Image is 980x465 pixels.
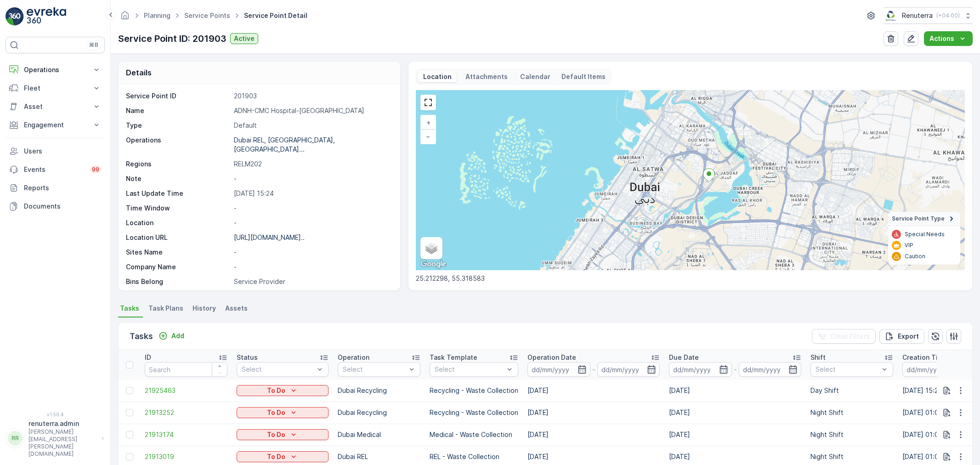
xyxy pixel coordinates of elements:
button: To Do [237,407,329,418]
button: RRrenuterra.admin[PERSON_NAME][EMAIL_ADDRESS][PERSON_NAME][DOMAIN_NAME] [6,419,105,458]
p: - [734,364,737,375]
p: ADNH-CMC Hospital-[GEOGRAPHIC_DATA] [234,106,391,115]
p: To Do [267,408,285,417]
summary: Service Point Type [888,212,960,226]
p: Type [126,121,230,130]
a: Zoom Out [421,130,435,143]
a: 21925463 [145,386,227,395]
p: Attachments [464,72,509,81]
button: Add [155,330,188,341]
p: Bins Belong [126,277,230,286]
p: Calendar [520,72,550,81]
p: Events [24,165,85,174]
p: Select [343,365,406,374]
p: Dubai REL [338,452,420,461]
button: Export [879,329,924,344]
p: RELM202 [234,159,391,169]
p: Default [234,121,391,130]
input: dd/mm/yyyy [669,362,732,377]
span: 21913174 [145,430,227,439]
span: + [426,119,431,126]
p: ⌘B [89,41,98,49]
p: Location [126,218,230,227]
span: Assets [225,304,248,313]
p: ID [145,353,151,362]
p: Service Provider [234,277,391,286]
p: Fleet [24,84,86,93]
p: ( +04:00 ) [936,12,960,19]
p: Tasks [130,330,153,343]
button: Active [230,33,258,44]
p: Engagement [24,120,86,130]
a: View Fullscreen [421,96,435,109]
p: Asset [24,102,86,111]
p: Service Point ID: 201903 [118,32,227,45]
a: Open this area in Google Maps (opens a new window) [418,258,448,270]
p: - [592,364,595,375]
p: 201903 [234,91,391,101]
div: Toggle Row Selected [126,409,133,416]
p: - [234,248,391,257]
p: Status [237,353,258,362]
p: Creation Time [902,353,948,362]
p: Dubai REL, [GEOGRAPHIC_DATA], [GEOGRAPHIC_DATA]... [234,136,337,153]
p: Dubai Recycling [338,408,420,417]
span: Service Point Type [892,215,945,222]
button: Operations [6,61,105,79]
p: Special Needs [905,231,945,238]
div: RR [8,431,23,446]
td: [DATE] [523,380,664,402]
span: Tasks [120,304,139,313]
a: Users [6,142,105,160]
span: Service Point Detail [242,11,309,20]
p: Night Shift [810,430,893,439]
p: To Do [267,452,285,461]
p: Last Update Time [126,189,230,198]
p: Recycling - Waste Collection [430,386,518,395]
p: REL - Waste Collection [430,452,518,461]
img: logo [6,7,24,26]
img: Screenshot_2024-07-26_at_13.33.01.png [884,11,898,21]
button: To Do [237,451,329,462]
p: Shift [810,353,826,362]
span: v 1.50.4 [6,412,105,417]
p: To Do [267,386,285,395]
p: Location URL [126,233,230,242]
p: Clear Filters [830,332,870,341]
p: Sites Name [126,248,230,257]
span: Task Plans [148,304,183,313]
input: dd/mm/yyyy [902,362,965,377]
p: Select [242,365,314,374]
p: [PERSON_NAME][EMAIL_ADDRESS][PERSON_NAME][DOMAIN_NAME] [28,428,97,458]
p: Location [422,72,453,81]
p: [DATE] 15:24 [234,189,391,198]
p: 99 [92,166,99,173]
td: [DATE] [523,402,664,424]
a: Events99 [6,160,105,179]
input: dd/mm/yyyy [597,362,660,377]
img: logo_light-DOdMpM7g.png [27,7,66,26]
p: To Do [267,430,285,439]
p: - [234,174,391,183]
p: Select [816,365,879,374]
img: Google [418,258,448,270]
p: Renuterra [902,11,933,20]
div: Toggle Row Selected [126,431,133,438]
p: Note [126,174,230,183]
p: Day Shift [810,386,893,395]
td: [DATE] [664,380,806,402]
p: renuterra.admin [28,419,97,428]
p: Reports [24,183,101,193]
p: Operation Date [527,353,576,362]
a: Layers [421,238,442,258]
p: Actions [929,34,954,43]
div: Toggle Row Selected [126,453,133,460]
p: Night Shift [810,452,893,461]
p: VIP [905,242,913,249]
p: Operations [126,136,230,154]
p: Dubai Recycling [338,386,420,395]
p: Recycling - Waste Collection [430,408,518,417]
a: 21913019 [145,452,227,461]
p: [URL][DOMAIN_NAME].. [234,233,305,241]
p: - [234,218,391,227]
